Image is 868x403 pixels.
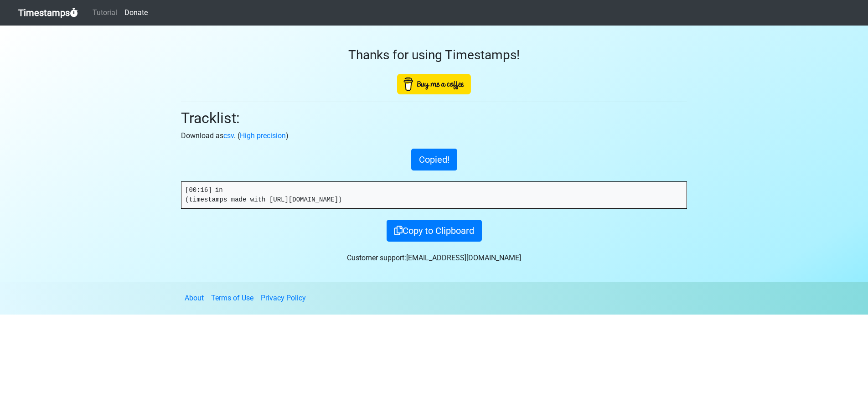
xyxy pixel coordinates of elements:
a: csv [223,131,234,140]
a: High precision [240,131,286,140]
button: Copied! [411,149,457,170]
a: Donate [121,4,151,22]
pre: [00:16] in (timestamps made with [URL][DOMAIN_NAME]) [181,182,687,208]
a: Tutorial [89,4,121,22]
a: Terms of Use [211,294,253,302]
p: Download as . ( ) [181,130,687,141]
h2: Tracklist: [181,109,687,127]
button: Copy to Clipboard [387,220,482,242]
a: About [185,294,204,302]
a: Privacy Policy [261,294,306,302]
h3: Thanks for using Timestamps! [181,47,687,63]
img: Buy Me A Coffee [397,74,471,94]
a: Timestamps [18,4,78,22]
